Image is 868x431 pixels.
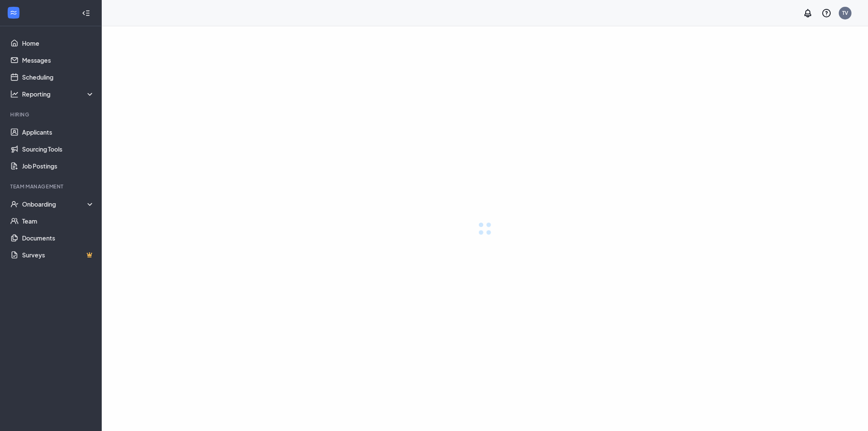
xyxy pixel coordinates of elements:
a: Documents [22,229,95,246]
div: Onboarding [22,200,95,208]
div: TV [842,9,848,17]
svg: Analysis [10,90,19,98]
a: Job Postings [22,157,95,174]
a: SurveysCrown [22,246,95,263]
a: Applicants [22,124,95,141]
a: Messages [22,52,95,69]
div: Reporting [22,90,95,98]
svg: WorkstreamLogo [9,8,18,17]
svg: Collapse [82,9,90,17]
a: Team [22,213,95,229]
svg: QuestionInfo [821,8,832,18]
div: Team Management [10,183,93,190]
a: Scheduling [22,69,95,86]
div: Hiring [10,111,93,118]
a: Home [22,35,95,52]
a: Sourcing Tools [22,141,95,157]
svg: Notifications [803,8,813,18]
svg: UserCheck [10,200,19,208]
